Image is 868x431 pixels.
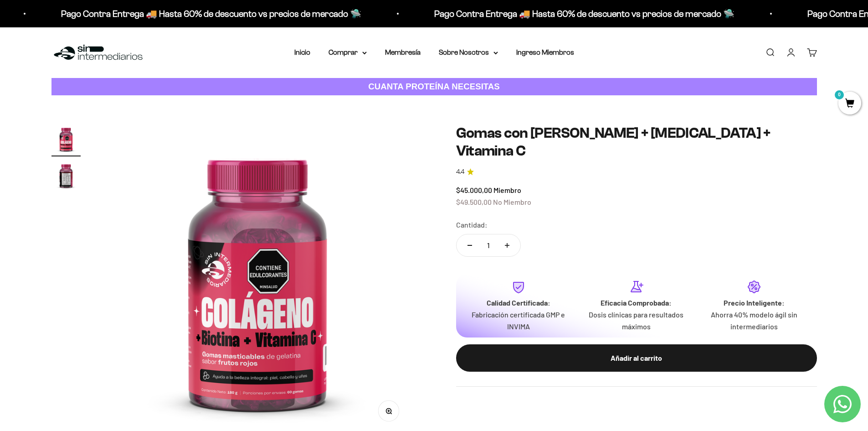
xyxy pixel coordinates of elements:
p: ¿Qué te daría la seguridad final para añadir este producto a tu carrito? [11,15,189,36]
strong: Precio Inteligente: [724,298,785,307]
p: Fabricación certificada GMP e INVIMA [467,309,570,332]
a: 0 [838,99,861,109]
span: $49.500,00 [456,197,492,206]
p: Ahorra 40% modelo ágil sin intermediarios [703,309,806,332]
summary: Sobre Nosotros [439,47,498,58]
button: Ir al artículo 2 [51,161,81,193]
div: Un mensaje de garantía de satisfacción visible. [11,88,189,104]
button: Ir al artículo 1 [51,125,81,156]
div: Añadir al carrito [474,352,799,364]
a: Membresía [385,48,421,56]
span: Enviar [149,136,188,151]
label: Cantidad: [456,219,488,231]
img: Gomas con Colageno + Biotina + Vitamina C [51,125,81,154]
mark: 0 [834,89,845,100]
span: $45.000,00 [456,186,492,194]
button: Enviar [148,136,189,151]
span: 4.4 [456,167,464,177]
img: Gomas con Colageno + Biotina + Vitamina C [51,161,81,190]
button: Añadir al carrito [456,344,817,372]
div: La confirmación de la pureza de los ingredientes. [11,107,189,131]
div: Más detalles sobre la fecha exacta de entrega. [11,70,189,86]
a: Inicio [294,48,310,56]
p: Pago Contra Entrega 🚚 Hasta 60% de descuento vs precios de mercado 🛸 [345,6,646,21]
strong: CUANTA PROTEÍNA NECESITAS [368,82,500,91]
button: Reducir cantidad [457,234,483,256]
span: Miembro [493,186,521,194]
strong: Calidad Certificada: [487,298,550,307]
h1: Gomas con [PERSON_NAME] + [MEDICAL_DATA] + Vitamina C [456,125,817,160]
button: Aumentar cantidad [494,234,520,256]
a: Ingreso Miembros [516,48,574,56]
span: No Miembro [493,197,531,206]
strong: Eficacia Comprobada: [601,298,672,307]
div: Un aval de expertos o estudios clínicos en la página. [11,43,189,68]
a: CUANTA PROTEÍNA NECESITAS [51,78,817,96]
a: 4.44.4 de 5.0 estrellas [456,167,817,177]
summary: Comprar [329,47,367,58]
p: Dosis clínicas para resultados máximos [585,309,688,332]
